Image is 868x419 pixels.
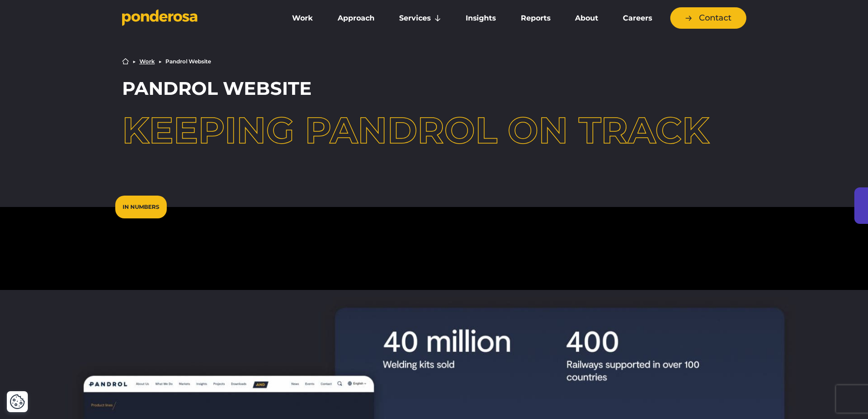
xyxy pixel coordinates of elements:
button: Cookie Settings [10,394,25,409]
a: About [565,9,609,28]
img: Revisit consent button [10,394,25,409]
a: Approach [327,9,385,28]
li: ▶︎ [133,59,136,64]
a: Contact [670,7,746,29]
a: Careers [612,9,663,28]
a: Reports [510,9,561,28]
a: Work [282,9,324,28]
div: Keeping Pandrol on track [122,112,746,149]
a: Work [139,59,155,64]
li: ▶︎ [159,59,162,64]
a: Services [389,9,452,28]
a: Insights [455,9,506,28]
div: In Numbers [115,196,167,218]
h1: Pandrol Website [122,79,746,98]
a: Go to homepage [122,9,268,27]
a: Home [122,58,129,65]
li: Pandrol Website [165,59,211,64]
